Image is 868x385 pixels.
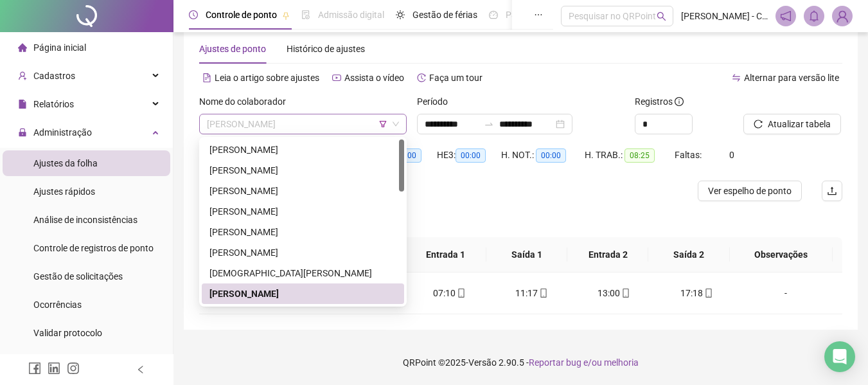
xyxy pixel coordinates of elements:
div: H. NOT.: [501,148,585,163]
div: ADIEL TRANI PACHECO GOMES [202,139,404,160]
span: history [417,73,426,82]
div: HE 3: [437,148,501,163]
span: Relatórios [33,99,74,109]
span: Gestão de férias [412,10,477,20]
span: Ajustes da folha [33,158,98,168]
footer: QRPoint © 2025 - 2.90.5 - [173,340,868,385]
div: ANDRESSON SILVA DOS SANTOS [202,181,404,201]
span: facebook [28,362,41,375]
span: bell [808,10,820,22]
span: home [18,43,27,52]
span: [PERSON_NAME] - Contabilidade Canaã [681,9,768,23]
div: EDIO JUNIO RODRIGUES DA SILVA [202,222,404,242]
span: Ocorrências [33,300,82,310]
span: down [392,120,400,128]
span: Página inicial [33,42,86,53]
span: Admissão digital [318,10,384,20]
span: mobile [703,289,713,298]
span: Faltas: [675,150,704,160]
span: file-done [301,10,310,19]
span: reload [754,120,763,129]
span: Registros [635,94,684,109]
span: search [657,12,666,21]
span: Alternar para versão lite [744,73,839,83]
span: linkedin [48,362,60,375]
span: Ver espelho de ponto [708,184,792,198]
span: 00:00 [456,148,486,163]
div: 07:10 [419,286,481,300]
div: [PERSON_NAME] [209,246,396,260]
div: [PERSON_NAME] [209,204,396,219]
span: mobile [620,289,630,298]
span: instagram [67,362,80,375]
span: file-text [202,73,211,82]
span: Leia o artigo sobre ajustes [215,73,319,83]
span: mobile [456,289,466,298]
div: [PERSON_NAME] [209,143,396,157]
th: Saída 2 [648,237,729,273]
div: AMANDA GOMES DE ABREU [202,160,404,181]
div: [PERSON_NAME] [209,287,396,301]
span: 00:00 [536,148,566,163]
span: swap-right [484,119,494,129]
div: 13:00 [583,286,645,300]
div: JAFISSON GOMES DA SILVA [202,283,404,304]
div: H. TRAB.: [585,148,675,163]
div: 11:17 [501,286,563,300]
div: [PERSON_NAME] [209,184,396,198]
span: Cadastros [33,71,75,81]
span: Administração [33,127,92,138]
span: Reportar bug e/ou melhoria [529,357,639,368]
span: Painel do DP [506,10,556,20]
button: Atualizar tabela [743,114,841,134]
span: file [18,100,27,109]
div: Open Intercom Messenger [824,341,855,372]
div: - [748,286,824,300]
span: Ajustes de ponto [199,44,266,54]
div: EVANGELINO DE OLIVEIRA BASTOS [202,263,404,283]
span: 0 [729,150,734,160]
span: Controle de ponto [206,10,277,20]
th: Entrada 1 [405,237,486,273]
span: dashboard [489,10,498,19]
th: Entrada 2 [567,237,648,273]
span: JAFISSON GOMES DA SILVA [207,114,399,134]
span: Observações [740,247,822,262]
button: Ver espelho de ponto [698,181,802,201]
span: user-add [18,71,27,80]
div: ELLEN CHRISTINNE XAVIER COSTA [202,242,404,263]
div: [PERSON_NAME] [209,163,396,177]
img: 92856 [833,6,852,26]
span: upload [827,186,837,196]
span: filter [379,120,387,128]
th: Observações [730,237,833,273]
label: Período [417,94,456,109]
span: Controle de registros de ponto [33,243,154,253]
span: swap [732,73,741,82]
span: youtube [332,73,341,82]
span: Histórico de ajustes [287,44,365,54]
span: Análise de inconsistências [33,215,137,225]
div: [PERSON_NAME] [209,225,396,239]
div: [DEMOGRAPHIC_DATA][PERSON_NAME] [209,266,396,280]
span: Ajustes rápidos [33,186,95,197]
span: left [136,365,145,374]
span: Assista o vídeo [344,73,404,83]
span: mobile [538,289,548,298]
span: Faça um tour [429,73,483,83]
span: Atualizar tabela [768,117,831,131]
span: to [484,119,494,129]
span: lock [18,128,27,137]
span: 08:25 [624,148,655,163]
span: Versão [468,357,497,368]
span: sun [396,10,405,19]
span: clock-circle [189,10,198,19]
div: 17:18 [666,286,727,300]
span: pushpin [282,12,290,19]
label: Nome do colaborador [199,94,294,109]
th: Saída 1 [486,237,567,273]
span: Gestão de solicitações [33,271,123,282]
div: ANTONIO DERSO RIBEIRO DOS SANTOS [202,201,404,222]
span: ellipsis [534,10,543,19]
span: notification [780,10,792,22]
